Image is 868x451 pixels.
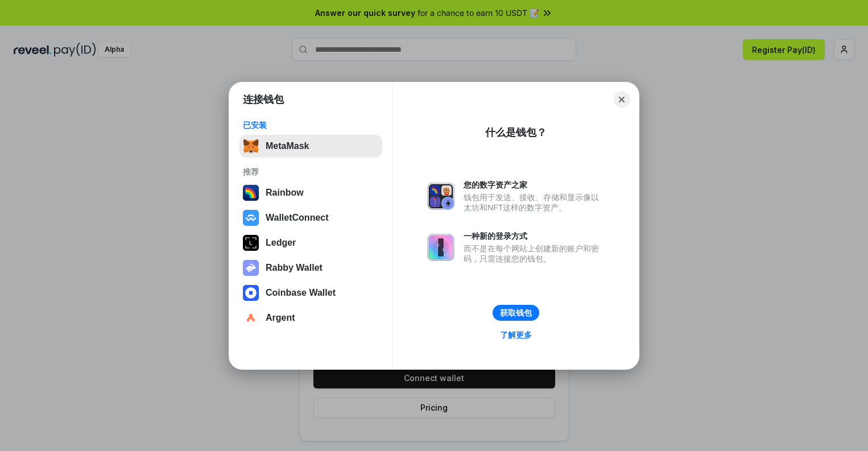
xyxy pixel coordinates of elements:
div: Coinbase Wallet [266,288,336,298]
div: 推荐 [243,167,379,177]
div: 什么是钱包？ [485,126,547,139]
div: Rainbow [266,188,304,198]
button: Rabby Wallet [239,256,382,279]
h1: 连接钱包 [243,93,284,106]
img: svg+xml,%3Csvg%20width%3D%2228%22%20height%3D%2228%22%20viewBox%3D%220%200%2028%2028%22%20fill%3D... [243,310,259,326]
div: MetaMask [266,141,309,151]
button: Ledger [239,231,382,254]
button: Argent [239,307,382,329]
img: svg+xml,%3Csvg%20width%3D%22120%22%20height%3D%22120%22%20viewBox%3D%220%200%20120%20120%22%20fil... [243,185,259,201]
div: Rabby Wallet [266,263,323,273]
img: svg+xml,%3Csvg%20xmlns%3D%22http%3A%2F%2Fwww.w3.org%2F2000%2Fsvg%22%20width%3D%2228%22%20height%3... [243,235,259,251]
img: svg+xml,%3Csvg%20xmlns%3D%22http%3A%2F%2Fwww.w3.org%2F2000%2Fsvg%22%20fill%3D%22none%22%20viewBox... [427,234,454,261]
div: 一种新的登录方式 [464,231,605,241]
button: Close [614,92,630,107]
button: 获取钱包 [493,305,539,321]
img: svg+xml,%3Csvg%20width%3D%2228%22%20height%3D%2228%22%20viewBox%3D%220%200%2028%2028%22%20fill%3D... [243,285,259,301]
img: svg+xml,%3Csvg%20xmlns%3D%22http%3A%2F%2Fwww.w3.org%2F2000%2Fsvg%22%20fill%3D%22none%22%20viewBox... [243,260,259,276]
a: 了解更多 [493,328,539,342]
img: svg+xml,%3Csvg%20xmlns%3D%22http%3A%2F%2Fwww.w3.org%2F2000%2Fsvg%22%20fill%3D%22none%22%20viewBox... [427,183,454,210]
div: 您的数字资产之家 [464,180,605,190]
div: Argent [266,313,295,323]
button: Rainbow [239,181,382,204]
button: Coinbase Wallet [239,282,382,304]
div: 获取钱包 [500,308,532,318]
div: 而不是在每个网站上创建新的账户和密码，只需连接您的钱包。 [464,243,605,264]
img: svg+xml,%3Csvg%20fill%3D%22none%22%20height%3D%2233%22%20viewBox%3D%220%200%2035%2033%22%20width%... [243,138,259,154]
div: 了解更多 [500,330,532,340]
button: MetaMask [239,135,382,158]
div: 已安装 [243,120,379,130]
div: Ledger [266,238,296,248]
button: WalletConnect [239,206,382,229]
img: svg+xml,%3Csvg%20width%3D%2228%22%20height%3D%2228%22%20viewBox%3D%220%200%2028%2028%22%20fill%3D... [243,210,259,226]
div: WalletConnect [266,213,329,223]
div: 钱包用于发送、接收、存储和显示像以太坊和NFT这样的数字资产。 [464,192,605,213]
